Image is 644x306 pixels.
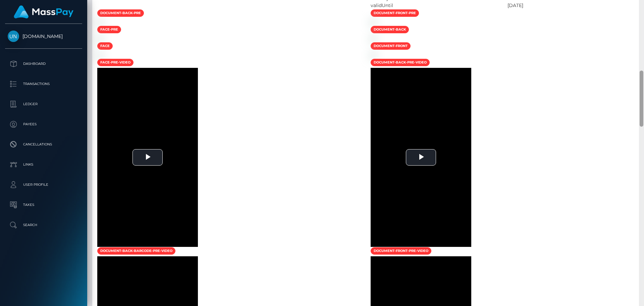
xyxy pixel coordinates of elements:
[8,59,79,69] p: Dashboard
[97,26,121,33] span: face-pre
[8,119,79,129] p: Payees
[14,5,73,18] img: MassPay Logo
[132,149,163,166] button: Play Video
[371,36,376,41] img: 71ee3f93-7589-40f3-9061-8915ed8a9d4c
[97,59,133,66] span: face-pre-video
[8,200,79,210] p: Taxes
[8,160,79,170] p: Links
[371,9,419,17] span: document-front-pre
[97,52,103,58] img: d09ff870-976f-4d00-9c28-6e329a024b1a
[5,33,82,39] span: [DOMAIN_NAME]
[8,79,79,89] p: Transactions
[5,217,82,233] a: Search
[5,196,82,213] a: Taxes
[5,55,82,72] a: Dashboard
[97,9,144,17] span: document-back-pre
[406,149,436,166] button: Play Video
[97,19,103,25] img: 1eece839-aabf-4f2e-9d87-c74b92c7630a
[5,96,82,113] a: Ledger
[371,68,471,247] div: Video Player
[97,42,113,50] span: face
[5,156,82,173] a: Links
[5,76,82,92] a: Transactions
[97,68,198,247] div: Video Player
[371,59,430,66] span: document-back-pre-video
[5,176,82,193] a: User Profile
[371,26,409,33] span: document-back
[97,247,175,255] span: document-back-barcode-pre-video
[502,2,639,9] div: [DATE]
[371,19,376,25] img: 9fb96952-7c44-44d1-a11c-28d2c0f17fff
[8,99,79,109] p: Ledger
[5,136,82,153] a: Cancellations
[97,36,103,41] img: 06d69e2a-d9a3-4cb5-ac82-243988ecfbfa
[371,42,411,50] span: document-front
[8,180,79,190] p: User Profile
[371,247,431,255] span: document-front-pre-video
[8,139,79,149] p: Cancellations
[366,2,502,9] div: validUntil
[8,31,19,42] img: Unlockt.me
[371,52,376,58] img: a74e3f81-24e8-436e-9e06-342968d691bb
[5,116,82,133] a: Payees
[8,220,79,230] p: Search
